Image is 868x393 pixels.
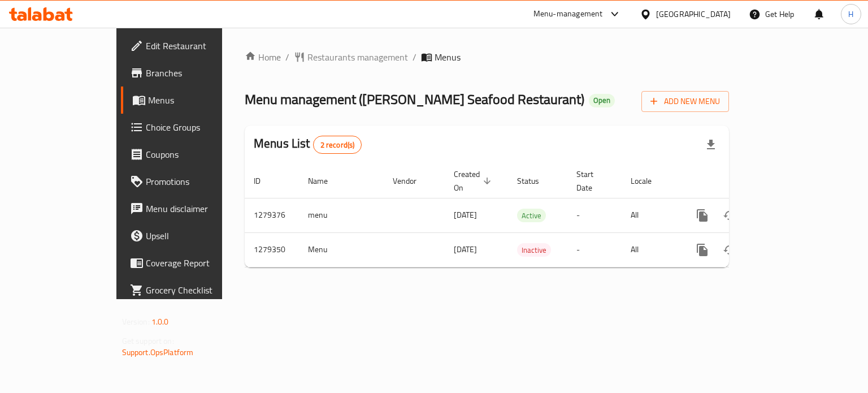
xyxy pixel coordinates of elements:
button: more [689,202,716,229]
span: Choice Groups [146,120,253,134]
span: Grocery Checklist [146,283,253,297]
span: Coverage Report [146,256,253,270]
a: Choice Groups [121,114,262,141]
a: Home [245,50,281,64]
div: [GEOGRAPHIC_DATA] [656,8,731,20]
span: Active [517,209,546,222]
a: Upsell [121,222,262,249]
a: Menu disclaimer [121,195,262,222]
span: Start Date [576,167,608,195]
span: Coupons [146,148,253,161]
span: Add New Menu [650,94,720,109]
a: Support.OpsPlatform [122,345,194,360]
td: Menu [299,232,384,267]
span: Menus [148,93,253,107]
span: Menus [435,50,461,64]
a: Menus [121,87,262,114]
span: Upsell [146,229,253,243]
span: Get support on: [122,334,174,348]
div: Menu-management [533,7,603,21]
span: Created On [454,167,494,195]
td: menu [299,198,384,232]
th: Actions [680,164,806,198]
a: Promotions [121,168,262,195]
td: - [567,198,622,232]
div: Export file [697,131,724,158]
td: 1279376 [245,198,299,232]
span: Inactive [517,244,551,257]
div: Total records count [313,136,362,154]
table: enhanced table [245,164,806,267]
span: ID [254,174,275,188]
a: Coverage Report [121,249,262,277]
span: 2 record(s) [314,140,362,150]
button: Change Status [716,202,743,229]
td: All [622,232,680,267]
span: Locale [631,174,666,188]
div: Inactive [517,243,551,257]
button: Change Status [716,236,743,264]
span: Name [308,174,342,188]
button: more [689,236,716,264]
button: Add New Menu [641,91,729,112]
span: Promotions [146,175,253,188]
div: Active [517,209,546,222]
nav: breadcrumb [245,50,729,64]
span: [DATE] [454,208,477,222]
span: Menu disclaimer [146,202,253,215]
a: Coupons [121,141,262,168]
span: Restaurants management [307,50,408,64]
h2: Menus List [254,135,362,154]
td: - [567,232,622,267]
span: Open [589,96,615,105]
span: Branches [146,66,253,80]
li: / [413,50,416,64]
span: Vendor [393,174,431,188]
a: Grocery Checklist [121,277,262,304]
li: / [285,50,289,64]
span: [DATE] [454,242,477,257]
span: 1.0.0 [151,314,169,329]
div: Open [589,94,615,107]
a: Branches [121,59,262,87]
span: Menu management ( [PERSON_NAME] Seafood Restaurant ) [245,87,584,112]
span: Status [517,174,554,188]
td: All [622,198,680,232]
span: Edit Restaurant [146,39,253,53]
span: H [848,8,853,20]
td: 1279350 [245,232,299,267]
a: Restaurants management [294,50,408,64]
a: Edit Restaurant [121,32,262,59]
span: Version: [122,314,150,329]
